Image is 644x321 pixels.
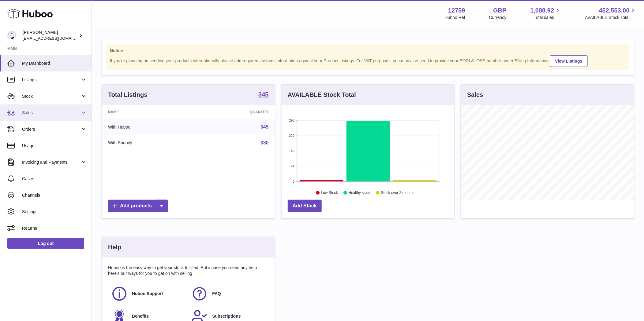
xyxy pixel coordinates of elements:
[22,60,87,66] span: My Dashboard
[530,6,554,15] span: 1,088.92
[260,140,269,145] a: 330
[321,191,338,195] text: Low Stock
[23,30,78,41] div: [PERSON_NAME]
[22,93,80,99] span: Stock
[289,119,294,122] text: 296
[22,176,87,182] span: Cases
[22,126,80,132] span: Orders
[110,54,626,67] div: If you're planning on sending your products internationally please add required customs informati...
[489,15,507,20] div: Currency
[289,134,294,137] text: 222
[22,159,80,165] span: Invoicing and Payments
[599,6,630,15] span: 452,553.00
[258,91,268,99] a: 345
[7,31,17,40] img: sofiapanwar@unndr.com
[493,6,506,15] strong: GBP
[550,55,588,67] a: View Listings
[585,6,637,20] a: 452,553.00 AVAILABLE Stock Total
[191,286,265,302] a: FAQ
[22,225,87,231] span: Returns
[22,192,87,198] span: Channels
[291,164,294,168] text: 74
[7,238,84,249] a: Log out
[132,313,149,319] span: Benefits
[22,209,87,215] span: Settings
[534,15,561,20] span: Total sales
[102,105,195,119] th: Name
[22,143,87,149] span: Usage
[108,200,168,212] a: Add products
[530,6,561,20] a: 1,088.92 Total sales
[585,15,637,20] span: AVAILABLE Stock Total
[110,48,626,54] strong: Notice
[288,91,356,99] h3: AVAILABLE Stock Total
[111,286,185,302] a: Huboo Support
[467,91,483,99] h3: Sales
[108,265,269,276] p: Huboo is the easy way to get your stock fulfilled. But incase you need any help here's our ways f...
[22,77,80,83] span: Listings
[348,191,371,195] text: Healthy stock
[289,149,294,153] text: 148
[381,191,414,195] text: Stock over 2 months
[108,243,121,251] h3: Help
[102,119,195,135] td: With Huboo
[288,200,322,212] a: Add Stock
[102,135,195,151] td: With Shopify
[23,36,90,41] span: [EMAIL_ADDRESS][DOMAIN_NAME]
[22,110,80,116] span: Sales
[212,291,221,297] span: FAQ
[293,180,294,183] text: 0
[108,91,148,99] h3: Total Listings
[212,313,241,319] span: Subscriptions
[195,105,275,119] th: Quantity
[132,291,163,297] span: Huboo Support
[260,124,269,129] a: 345
[448,6,465,15] strong: 12759
[445,15,465,20] div: Huboo Ref
[258,91,268,97] strong: 345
